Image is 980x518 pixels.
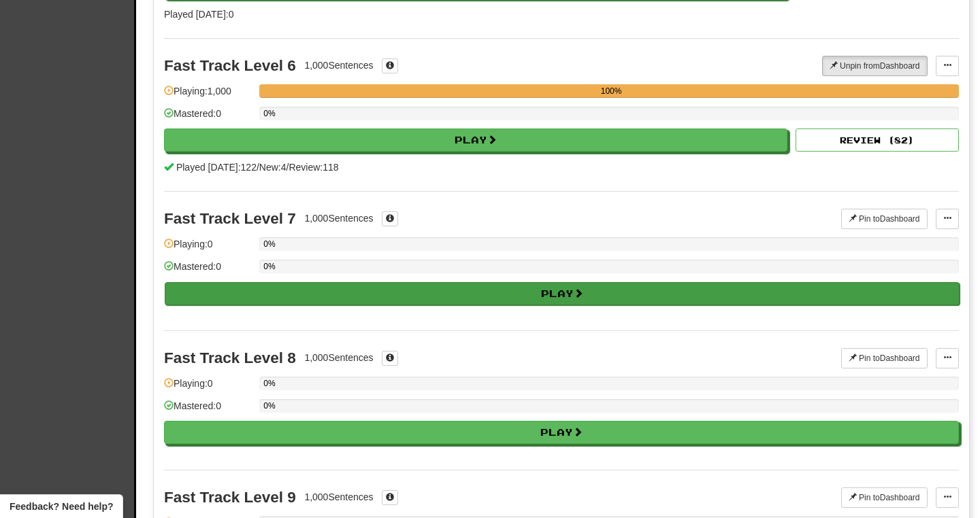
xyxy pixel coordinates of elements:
[164,489,296,506] div: Fast Track Level 9
[164,57,296,74] div: Fast Track Level 6
[289,162,338,173] span: Review: 118
[164,421,959,444] button: Play
[304,58,373,72] div: 1,000 Sentences
[263,84,959,98] div: 100%
[164,128,787,152] button: Play
[841,487,928,508] button: Pin toDashboard
[164,237,252,260] div: Playing: 0
[796,128,959,152] button: Review (82)
[257,162,259,173] span: /
[176,162,257,173] span: Played [DATE]: 122
[164,349,296,366] div: Fast Track Level 8
[164,107,252,129] div: Mastered: 0
[259,162,287,173] span: New: 4
[164,9,233,20] span: Played [DATE]: 0
[841,209,928,229] button: Pin toDashboard
[164,84,252,107] div: Playing: 1,000
[287,162,289,173] span: /
[841,348,928,368] button: Pin toDashboard
[304,490,373,504] div: 1,000 Sentences
[165,282,960,305] button: Play
[304,211,373,225] div: 1,000 Sentences
[10,500,113,513] span: Open feedback widget
[164,399,252,421] div: Mastered: 0
[822,56,928,76] button: Unpin fromDashboard
[164,210,296,227] div: Fast Track Level 7
[164,377,252,399] div: Playing: 0
[304,351,373,364] div: 1,000 Sentences
[164,260,252,282] div: Mastered: 0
